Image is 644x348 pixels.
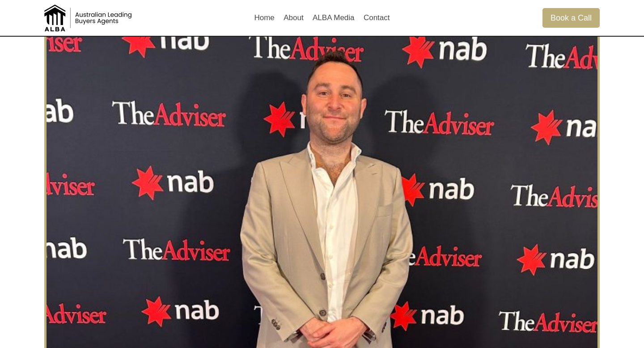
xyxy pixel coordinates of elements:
[542,8,600,27] a: Book a Call
[308,7,359,29] a: ALBA Media
[359,7,394,29] a: Contact
[279,7,308,29] a: About
[250,7,394,29] nav: Primary Navigation
[250,7,279,29] a: Home
[44,4,134,31] img: Australian Leading Buyers Agents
